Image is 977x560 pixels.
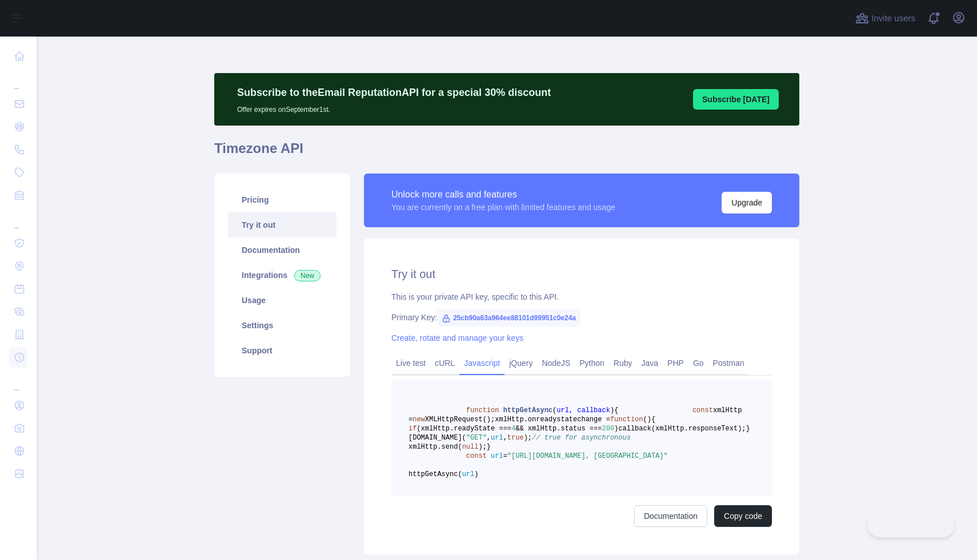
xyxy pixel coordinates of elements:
a: Integrations New [228,263,337,288]
span: ) [610,406,614,414]
span: } [746,425,750,433]
iframe: Toggle Customer Support [868,513,954,537]
span: ) [647,416,651,424]
span: httpGetAsync [503,406,552,414]
span: const [692,406,713,414]
span: url [462,470,475,478]
span: "GET" [466,434,487,442]
span: 200 [602,425,614,433]
span: New [294,270,321,281]
a: Try it out [228,212,337,237]
p: Subscribe to the Email Reputation API for a special 30 % discount [237,84,551,100]
a: Python [575,354,609,372]
span: new [413,416,425,424]
h1: Timezone API [214,139,799,167]
a: Postman [708,354,749,372]
span: { [614,406,618,414]
span: , [487,434,491,442]
span: ( [552,406,556,414]
a: Javascript [459,354,504,372]
span: (xmlHttp.readyState === [417,425,511,433]
p: Offer expires on September 1st. [237,100,551,114]
span: [DOMAIN_NAME]( [409,434,466,442]
a: PHP [663,354,688,372]
div: This is your private API key, specific to this API. [391,291,772,303]
span: 4 [511,425,515,433]
span: 25cb90a63a964ee88101d99951c0e24a [437,309,580,327]
span: function [466,406,499,414]
button: Invite users [853,9,918,27]
span: = [503,452,507,460]
span: null [462,443,479,451]
span: ) [614,425,618,433]
span: ); [478,443,486,451]
span: xmlHttp.onreadystatechange = [495,416,610,424]
span: url [491,452,503,460]
a: Support [228,338,337,363]
span: ) [474,470,478,478]
span: ); [524,434,532,442]
span: url [491,434,503,442]
button: Upgrade [722,192,772,213]
span: XMLHttpRequest(); [425,416,495,424]
span: true [507,434,524,442]
a: Java [637,354,663,372]
div: ... [9,370,27,393]
a: cURL [430,354,459,372]
span: if [409,425,417,433]
a: Usage [228,288,337,313]
a: Settings [228,313,337,338]
span: && xmlHttp.status === [515,425,602,433]
a: NodeJS [537,354,575,372]
span: } [487,443,491,451]
span: Invite users [871,12,915,25]
a: Go [688,354,708,372]
span: httpGetAsync( [409,470,462,478]
a: jQuery [504,354,537,372]
a: Pricing [228,187,337,212]
span: function [610,416,643,424]
span: "[URL][DOMAIN_NAME], [GEOGRAPHIC_DATA]" [507,452,668,460]
button: Subscribe [DATE] [693,89,779,110]
div: You are currently on a free plan with limited features and usage [391,202,615,213]
div: Unlock more calls and features [391,188,615,202]
button: Copy code [714,505,772,527]
span: callback(xmlHttp.responseText); [618,425,746,433]
span: const [466,452,487,460]
a: Ruby [609,354,637,372]
a: Create, rotate and manage your keys [391,333,523,343]
span: // true for asynchronous [532,434,631,442]
span: ( [643,416,647,424]
a: Documentation [634,505,707,527]
div: ... [9,69,27,91]
div: ... [9,208,27,231]
div: Primary Key: [391,312,772,323]
a: Live test [391,354,430,372]
span: { [651,416,655,424]
span: , [503,434,507,442]
a: Documentation [228,237,337,263]
h2: Try it out [391,266,772,282]
span: xmlHttp.send( [409,443,462,451]
span: url, callback [556,406,610,414]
